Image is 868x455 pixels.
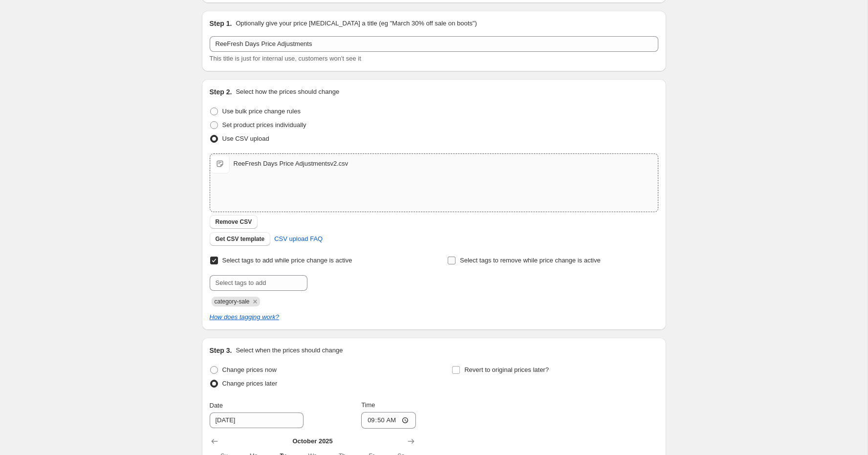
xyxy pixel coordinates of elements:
[404,434,418,448] button: Show next month, November 2025
[222,121,306,129] span: Set product prices individually
[210,346,232,355] h2: Step 3.
[222,108,301,115] span: Use bulk price change rules
[208,434,221,448] button: Show previous month, September 2025
[222,366,277,373] span: Change prices now
[274,234,323,244] span: CSV upload FAQ
[464,366,549,373] span: Revert to original prices later?
[222,135,269,142] span: Use CSV upload
[210,19,232,28] h2: Step 1.
[236,87,339,97] p: Select how the prices should change
[210,232,271,246] button: Get CSV template
[210,313,279,321] a: How does tagging work?
[460,257,601,264] span: Select tags to remove while price change is active
[222,380,278,387] span: Change prices later
[210,275,307,291] input: Select tags to add
[222,257,352,264] span: Select tags to add while price change is active
[210,412,304,428] input: 10/7/2025
[251,297,260,306] button: Remove category-sale
[210,215,258,229] button: Remove CSV
[216,235,265,243] span: Get CSV template
[210,87,232,97] h2: Step 2.
[215,298,250,305] span: category-sale
[361,412,416,429] input: 12:00
[268,231,328,247] a: CSV upload FAQ
[236,19,477,28] p: Optionally give your price [MEDICAL_DATA] a title (eg "March 30% off sale on boots")
[210,36,658,52] input: 30% off holiday sale
[216,218,252,226] span: Remove CSV
[236,346,343,355] p: Select when the prices should change
[210,55,361,62] span: This title is just for internal use, customers won't see it
[210,402,223,409] span: Date
[361,401,375,409] span: Time
[234,159,348,169] div: ReeFresh Days Price Adjustmentsv2.csv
